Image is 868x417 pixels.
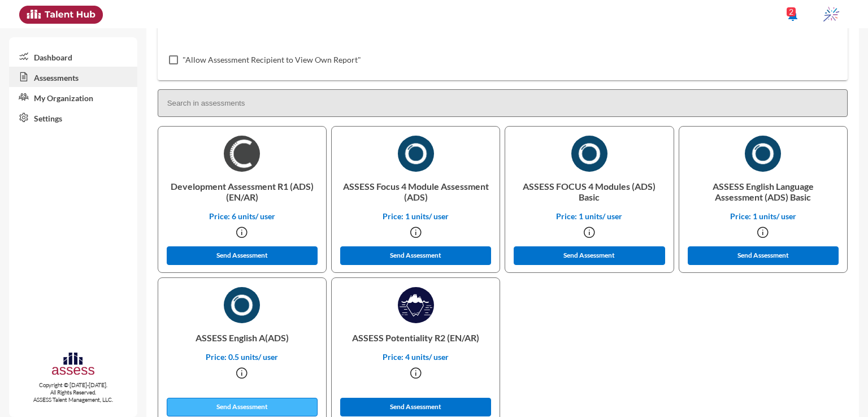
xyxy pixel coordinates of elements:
[787,7,796,16] div: 2
[514,246,665,265] button: Send Assessment
[167,211,317,221] p: Price: 6 units/ user
[167,323,317,352] p: ASSESS English A(ADS)
[183,53,361,67] span: "Allow Assessment Recipient to View Own Report"
[688,211,838,221] p: Price: 1 units/ user
[167,352,317,362] p: Price: 0.5 units/ user
[167,246,318,265] button: Send Assessment
[340,246,492,265] button: Send Assessment
[341,352,491,362] p: Price: 4 units/ user
[9,46,137,67] a: Dashboard
[688,172,838,211] p: ASSESS English Language Assessment (ADS) Basic
[158,89,848,117] input: Search in assessments
[341,172,491,211] p: ASSESS Focus 4 Module Assessment (ADS)
[341,323,491,352] p: ASSESS Potentiality R2 (EN/AR)
[9,87,137,107] a: My Organization
[688,246,839,265] button: Send Assessment
[167,172,317,211] p: Development Assessment R1 (ADS) (EN/AR)
[167,398,318,416] button: Send Assessment
[9,381,137,403] p: Copyright © [DATE]-[DATE]. All Rights Reserved. ASSESS Talent Management, LLC.
[9,67,137,87] a: Assessments
[514,172,664,211] p: ASSESS FOCUS 4 Modules (ADS) Basic
[786,8,800,22] mat-icon: notifications
[341,211,491,221] p: Price: 1 units/ user
[51,351,96,379] img: assesscompany-logo.png
[340,398,492,416] button: Send Assessment
[514,211,664,221] p: Price: 1 units/ user
[9,107,137,128] a: Settings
